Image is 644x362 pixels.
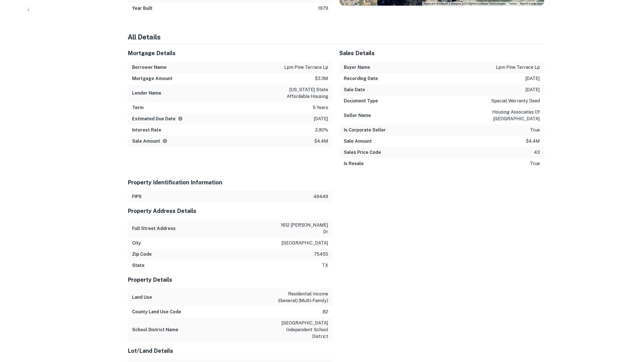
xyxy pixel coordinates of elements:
[132,116,183,122] h6: Estimated Due Date
[616,317,644,344] iframe: Chat Widget
[128,32,544,42] h4: All Details
[344,64,370,71] h6: Buyer Name
[520,2,542,5] a: Report a map error
[534,149,540,156] p: 43
[525,75,540,82] p: [DATE]
[344,86,365,93] h6: Sale Date
[322,262,328,269] p: tx
[132,294,152,301] h6: Land Use
[491,98,540,104] p: special warranty deed
[344,112,371,119] h6: Seller Name
[314,251,328,258] p: 75455
[132,90,161,97] h6: Lender Name
[313,104,328,111] p: 5 years
[132,251,152,258] h6: Zip Code
[530,127,540,133] p: true
[128,49,333,57] h5: Mortgage Details
[318,5,328,12] p: 1979
[178,116,183,121] svg: Estimate is based on a standard schedule for this type of loan.
[132,5,153,12] h6: Year Built
[132,104,144,111] h6: Term
[344,98,378,104] h6: Document Type
[132,64,167,71] h6: Borrower Name
[424,2,448,6] button: Keyboard shortcuts
[132,138,167,145] h6: Sale Amount
[313,193,328,200] p: 48449
[339,49,544,57] h5: Sales Details
[128,347,333,355] h5: Lot/Land Details
[315,75,328,82] p: $3.3m
[284,64,328,71] p: lpm pine terrace lp
[526,138,540,145] p: $4.4m
[128,276,333,284] h5: Property Details
[132,127,161,133] h6: Interest Rate
[278,86,328,100] p: [US_STATE] state affordable housing
[344,160,364,167] h6: Is Resale
[314,116,328,122] p: [DATE]
[132,326,178,333] h6: School District Name
[132,225,176,232] h6: Full Street Address
[278,291,328,304] p: residential income (general) (multi-family)
[278,222,328,235] p: 1612 [PERSON_NAME] dr
[132,309,181,315] h6: County Land Use Code
[344,127,386,133] h6: Is Corporate Seller
[525,86,540,93] p: [DATE]
[162,138,167,144] svg: The values displayed on the website are for informational purposes only and may be reported incor...
[128,178,333,187] h5: Property Identification Information
[281,240,328,246] p: [GEOGRAPHIC_DATA]
[344,75,378,82] h6: Recording Date
[344,138,372,145] h6: Sale Amount
[132,193,142,200] h6: FIPS
[344,149,381,156] h6: Sales Price Code
[132,75,172,82] h6: Mortgage Amount
[132,262,144,269] h6: State
[132,240,141,246] h6: City
[496,64,540,71] p: lpm pine terrace lp
[314,138,328,145] p: $4.4m
[530,160,540,167] p: true
[315,127,328,133] p: 2.80%
[489,109,540,122] p: housing associates of [GEOGRAPHIC_DATA]
[323,309,328,315] p: b2
[509,2,517,5] a: Terms (opens in new tab)
[128,207,333,215] h5: Property Address Details
[278,320,328,340] p: [GEOGRAPHIC_DATA] independent school district
[451,2,505,5] span: Imagery ©2025 Airbus, Maxar Technologies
